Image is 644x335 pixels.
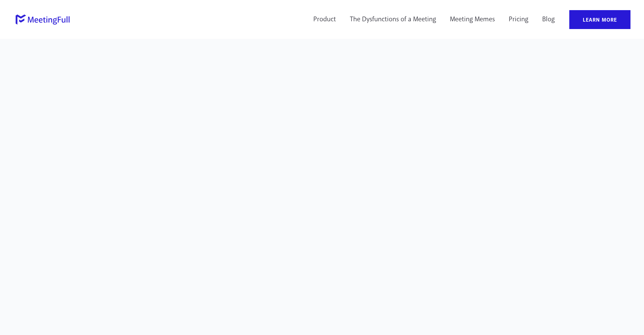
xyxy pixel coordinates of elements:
img: What do you mean the camera is on?! meeting meme [174,56,470,256]
p: Right-click on image to copy [126,256,518,263]
a: Blog [538,10,559,29]
a: Learn More [569,10,630,29]
div: more meeting memes [292,277,352,284]
a: The Dysfunctions of a Meeting [345,10,440,29]
a: Product [309,10,340,29]
a: Pricing [504,10,533,29]
a: Meeting Memes [446,10,499,29]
